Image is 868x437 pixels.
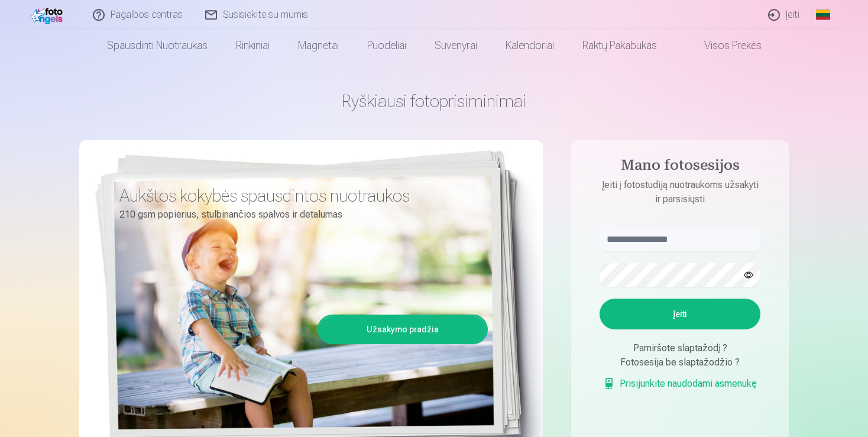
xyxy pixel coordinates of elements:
h3: Aukštos kokybės spausdintos nuotraukos [119,185,479,206]
button: Įeiti [600,299,760,329]
p: Įeiti į fotostudiją nuotraukoms užsakyti ir parsisiųsti [588,178,772,206]
a: Raktų pakabukas [568,29,671,62]
a: Suvenyrai [420,29,491,62]
a: Prisijunkite naudodami asmenukę [603,377,757,391]
a: Rinkiniai [222,29,284,62]
a: Puodeliai [353,29,420,62]
div: Pamiršote slaptažodį ? [600,341,760,355]
a: Magnetai [284,29,353,62]
p: 210 gsm popierius, stulbinančios spalvos ir detalumas [119,206,479,223]
a: Visos prekės [671,29,776,62]
div: Fotosesija be slaptažodžio ? [600,355,760,370]
h4: Mano fotosesijos [588,157,772,178]
a: Spausdinti nuotraukas [93,29,222,62]
h1: Ryškiausi fotoprisiminimai [79,90,789,112]
a: Kalendoriai [491,29,568,62]
a: Užsakymo pradžia [319,316,486,342]
img: /fa2 [31,5,66,24]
